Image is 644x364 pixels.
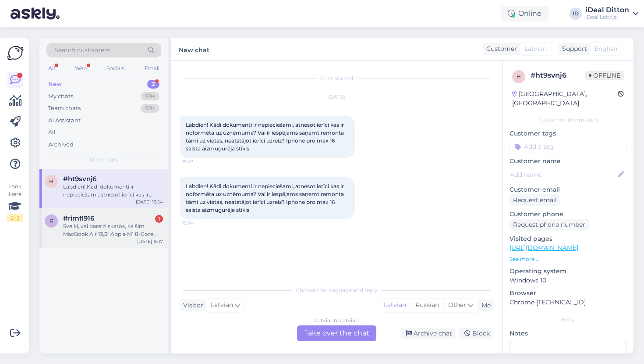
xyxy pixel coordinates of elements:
[410,299,443,312] div: Russian
[510,316,626,324] div: Extra
[50,218,53,224] span: r
[510,276,626,285] p: Windows 10
[48,92,73,101] div: My chats
[585,71,624,80] span: Offline
[510,255,626,263] p: See more ...
[524,44,547,54] span: Latvian
[48,128,56,137] div: All
[211,300,233,310] span: Latvian
[137,238,163,245] div: [DATE] 15:17
[459,328,493,339] div: Block
[179,43,209,55] label: New chat
[63,222,163,238] div: Sveiki, vai pareizi skatos, ka šim MacBook Air 13,3" Apple M1 8-Core CPU & 7-Core GPU 8GB/256GB/S...
[585,14,629,21] div: iDeal Latvija
[501,6,548,21] div: Online
[510,129,626,138] p: Customer tags
[46,63,57,74] div: All
[182,158,215,165] span: 15:47
[585,7,639,21] a: iDeal DittoniDeal Latvija
[73,63,88,74] div: Web
[186,121,345,152] span: Labdien! Kādi dokumenti ir nepieciešami, atnesot ierīci kas ir noformēta uz uzņēmuma? Vai ir iesp...
[48,140,74,149] div: Archived
[379,299,410,312] div: Latvian
[510,157,626,166] p: Customer name
[517,73,521,80] span: h
[510,140,626,153] input: Add a tag
[48,80,62,89] div: New
[315,317,359,325] div: Latvian to Latvian
[143,63,161,74] div: Email
[510,267,626,276] p: Operating system
[63,214,94,222] span: #rimfl916
[559,44,587,54] div: Support
[512,89,618,108] div: [GEOGRAPHIC_DATA], [GEOGRAPHIC_DATA]
[7,182,23,222] div: Look Here
[570,7,582,20] div: ID
[510,298,626,307] p: Chrome [TECHNICAL_ID]
[297,325,376,341] div: Take over the chat
[63,183,163,199] div: Labdien! Kādi dokumenti ir nepieciešami, atnesot ierīci kas ir noformēta uz uzņēmuma? Vai ir iesp...
[400,328,456,339] div: Archive chat
[180,75,493,82] div: Chat started
[48,116,81,125] div: AI Assistant
[510,234,626,243] p: Visited pages
[54,46,110,55] span: Search customers
[180,286,493,294] div: Choose the language and reply
[105,63,126,74] div: Socials
[155,215,163,223] div: 1
[510,210,626,219] p: Customer phone
[531,70,585,81] div: # ht9svnj6
[510,219,589,231] div: Request phone number
[483,44,517,54] div: Customer
[180,93,493,101] div: [DATE]
[510,194,560,206] div: Request email
[7,214,23,222] div: 2 / 3
[510,244,578,252] a: [URL][DOMAIN_NAME]
[585,7,629,14] div: iDeal Ditton
[48,104,81,113] div: Team chats
[510,185,626,194] p: Customer email
[510,170,616,179] input: Add name
[147,80,159,89] div: 2
[510,116,626,124] div: Customer information
[594,44,617,54] span: English
[141,92,159,101] div: 99+
[90,156,118,164] span: New chats
[186,183,345,213] span: Labdien! Kādi dokumenti ir nepieciešami, atnesot ierīci kas ir noformēta uz uzņēmuma? Vai ir iesp...
[49,178,53,185] span: h
[182,220,215,226] span: 15:54
[180,301,203,310] div: Visitor
[510,289,626,298] p: Browser
[448,301,466,309] span: Other
[7,45,24,61] img: Askly Logo
[136,199,163,205] div: [DATE] 15:54
[63,175,96,183] span: #ht9svnj6
[141,104,159,113] div: 99+
[478,301,491,310] div: Me
[510,329,626,338] p: Notes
